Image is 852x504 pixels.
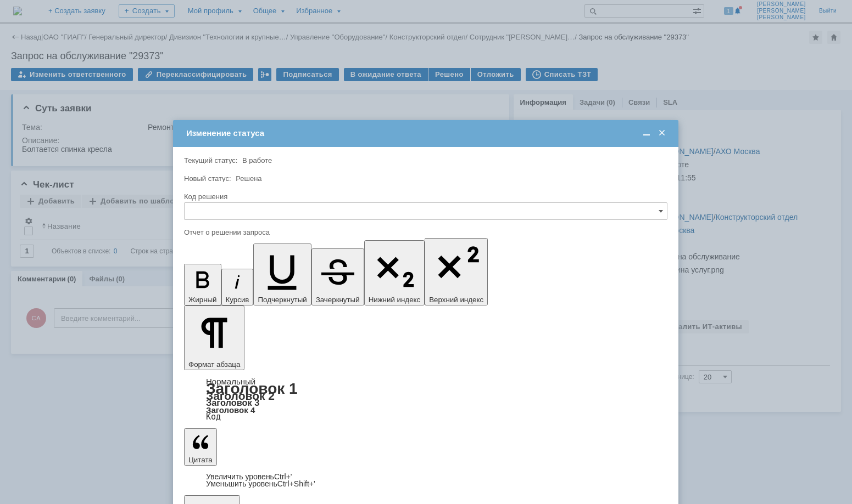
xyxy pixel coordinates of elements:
[206,380,298,397] a: Заголовок 1
[184,193,665,200] div: Код решения
[316,296,360,304] span: Зачеркнутый
[188,456,213,464] span: Цитата
[206,377,255,386] a: Нормальный
[184,473,667,488] div: Цитата
[206,405,255,415] a: Заголовок 4
[184,174,231,183] label: Новый статус:
[221,269,254,305] button: Курсив
[364,240,425,305] button: Нижний индекс
[429,296,483,304] span: Верхний индекс
[188,360,240,369] span: Формат абзаца
[186,128,667,138] div: Изменение статуса
[641,128,652,138] span: Свернуть (Ctrl + M)
[369,296,421,304] span: Нижний индекс
[184,229,665,236] div: Отчет о решении запроса
[184,156,237,165] label: Текущий статус:
[258,296,307,304] span: Подчеркнутый
[184,264,221,305] button: Жирный
[236,174,261,183] span: Решена
[188,296,217,304] span: Жирный
[206,479,315,488] a: Decrease
[242,156,272,165] span: В работе
[253,243,311,305] button: Подчеркнутый
[274,472,292,481] span: Ctrl+'
[311,248,364,305] button: Зачеркнутый
[206,472,292,481] a: Increase
[184,378,667,421] div: Формат абзаца
[226,296,249,304] span: Курсив
[206,398,259,407] a: Заголовок 3
[184,305,244,370] button: Формат абзаца
[206,389,275,402] a: Заголовок 2
[206,412,221,422] a: Код
[184,428,217,466] button: Цитата
[425,238,488,305] button: Верхний индекс
[656,128,667,138] span: Закрыть
[277,479,315,488] span: Ctrl+Shift+'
